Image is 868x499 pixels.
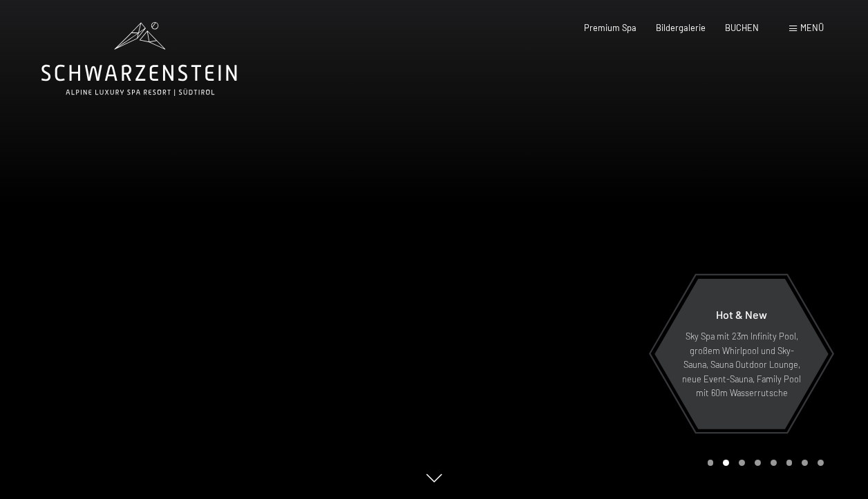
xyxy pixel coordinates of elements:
[708,460,714,466] div: Carousel Page 1
[739,460,745,466] div: Carousel Page 3
[656,22,706,33] a: Bildergalerie
[681,329,802,400] p: Sky Spa mit 23m Infinity Pool, großem Whirlpool und Sky-Sauna, Sauna Outdoor Lounge, neue Event-S...
[800,22,824,33] span: Menü
[716,308,767,321] span: Hot & New
[703,460,824,466] div: Carousel Pagination
[786,460,793,466] div: Carousel Page 6
[771,460,777,466] div: Carousel Page 5
[654,278,829,430] a: Hot & New Sky Spa mit 23m Infinity Pool, großem Whirlpool und Sky-Sauna, Sauna Outdoor Lounge, ne...
[584,22,636,33] a: Premium Spa
[725,22,759,33] a: BUCHEN
[723,460,729,466] div: Carousel Page 2 (Current Slide)
[755,460,761,466] div: Carousel Page 4
[818,460,824,466] div: Carousel Page 8
[802,460,808,466] div: Carousel Page 7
